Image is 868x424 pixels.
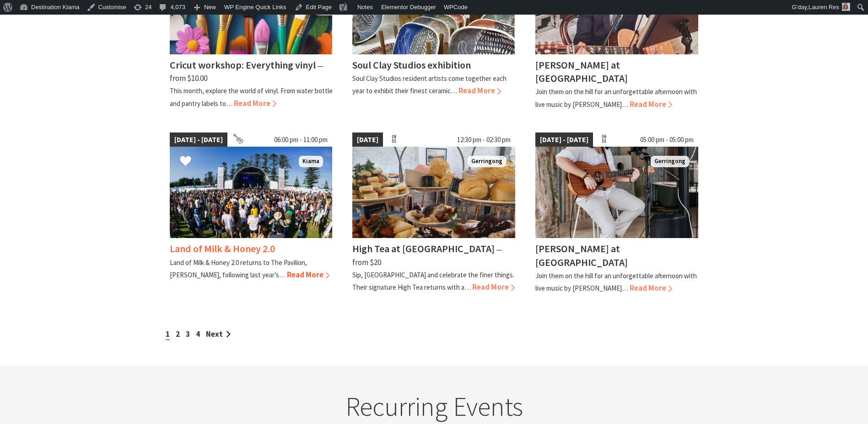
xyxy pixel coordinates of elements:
[352,242,495,255] h4: High Tea at [GEOGRAPHIC_DATA]
[299,156,323,167] span: Kiama
[170,58,316,71] h4: Cricut workshop: Everything vinyl
[630,283,672,293] span: Read More
[170,132,227,147] span: [DATE] - [DATE]
[535,132,698,294] a: [DATE] - [DATE] 05:00 pm - 05:00 pm Tayvin Martins Gerringong [PERSON_NAME] at [GEOGRAPHIC_DATA] ...
[630,99,672,109] span: Read More
[270,132,332,147] span: 06:00 pm - 11:00 pm
[535,87,697,108] p: Join them on the hill for an unforgettable afternoon with live music by [PERSON_NAME]…
[287,270,329,280] span: Read More
[809,4,839,11] span: Lauren Res
[535,147,698,238] img: Tayvin Martins
[170,147,333,238] img: Clearly
[196,329,200,339] a: 4
[170,86,333,107] p: This month, explore the world of vinyl. From water bottle and pantry labels to…
[352,147,515,238] img: High Tea
[166,329,170,340] span: 1
[535,58,628,85] h4: [PERSON_NAME] at [GEOGRAPHIC_DATA]
[453,132,515,147] span: 12:30 pm - 02:30 pm
[636,132,698,147] span: 05:00 pm - 05:00 pm
[651,156,689,167] span: Gerringong
[170,132,333,294] a: [DATE] - [DATE] 06:00 pm - 11:00 pm Clearly Kiama Land of Milk & Honey 2.0 Land of Milk & Honey 2...
[535,271,697,292] p: Join them on the hill for an unforgettable afternoon with live music by [PERSON_NAME]…
[842,3,850,11] img: Res-lauren-square-150x150.jpg
[352,58,471,71] h4: Soul Clay Studios exhibition
[535,242,628,268] h4: [PERSON_NAME] at [GEOGRAPHIC_DATA]
[352,132,383,147] span: [DATE]
[352,74,507,95] p: Soul Clay Studios resident artists come together each year to exhibit their finest ceramic…
[352,244,502,267] span: ⁠— from $20
[468,156,506,167] span: Gerringong
[458,85,501,95] span: Read More
[206,329,231,339] a: Next
[170,242,275,255] h4: Land of Milk & Honey 2.0
[352,270,514,291] p: Sip, [GEOGRAPHIC_DATA] and celebrate the finer things. Their signature High Tea returns with a…
[170,258,307,279] p: Land of Milk & Honey 2.0 returns to The Pavilion, [PERSON_NAME], following last year’s…
[171,146,200,177] button: Click to Favourite Land of Milk & Honey 2.0
[234,98,276,108] span: Read More
[472,282,515,292] span: Read More
[186,329,190,339] a: 3
[352,132,515,294] a: [DATE] 12:30 pm - 02:30 pm High Tea Gerringong High Tea at [GEOGRAPHIC_DATA] ⁠— from $20 Sip, [GE...
[176,329,180,339] a: 2
[535,132,593,147] span: [DATE] - [DATE]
